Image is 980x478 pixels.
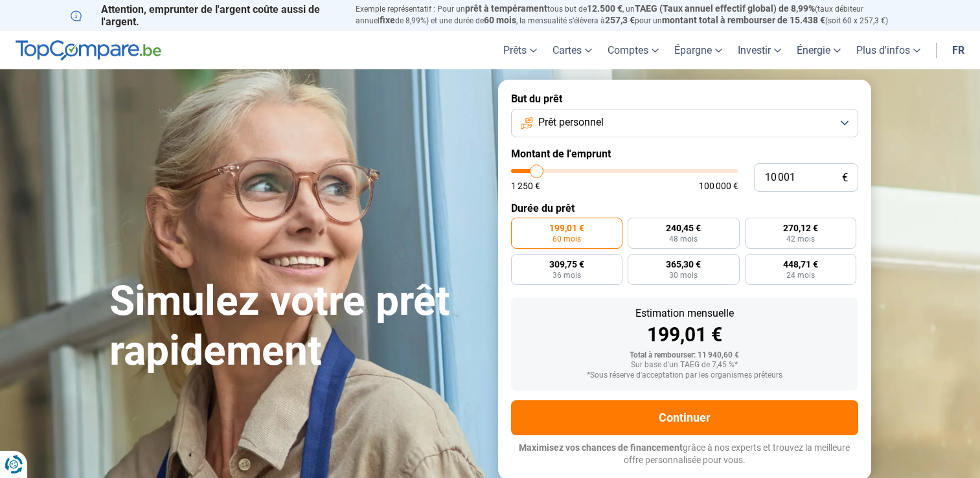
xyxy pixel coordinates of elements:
span: 60 mois [553,235,581,243]
button: Continuer [511,400,858,435]
span: 365,30 € [666,260,701,269]
span: 309,75 € [549,260,584,269]
span: 448,71 € [783,260,818,269]
span: TAEG (Taux annuel effectif global) de 8,99% [635,3,815,14]
a: Comptes [600,31,667,69]
a: Cartes [545,31,600,69]
a: Prêts [496,31,545,69]
span: 240,45 € [666,223,701,233]
span: 257,3 € [605,15,635,25]
h1: Simulez votre prêt rapidement [109,277,483,376]
span: 24 mois [786,271,815,279]
div: Sur base d'un TAEG de 7,45 %* [521,361,848,370]
span: 30 mois [669,271,698,279]
span: 1 250 € [511,181,540,190]
span: 100 000 € [699,181,738,190]
p: grâce à nos experts et trouvez la meilleure offre personnalisée pour vous. [511,442,858,467]
p: Exemple représentatif : Pour un tous but de , un (taux débiteur annuel de 8,99%) et une durée de ... [356,3,910,27]
span: 48 mois [669,235,698,243]
span: 199,01 € [549,223,584,233]
a: fr [944,31,972,69]
img: TopCompare [16,40,161,61]
span: 12.500 € [587,3,622,14]
span: Prêt personnel [538,115,604,130]
span: Maximisez vos chances de financement [519,442,683,453]
div: 199,01 € [521,325,848,345]
span: fixe [380,15,395,25]
span: montant total à rembourser de 15.438 € [662,15,825,25]
button: Prêt personnel [511,109,858,137]
span: 42 mois [786,235,815,243]
div: Estimation mensuelle [521,308,848,319]
span: 270,12 € [783,223,818,233]
span: prêt à tempérament [465,3,547,14]
span: 60 mois [484,15,516,25]
div: *Sous réserve d'acceptation par les organismes prêteurs [521,371,848,380]
a: Plus d'infos [849,31,928,69]
label: But du prêt [511,93,858,105]
p: Attention, emprunter de l'argent coûte aussi de l'argent. [71,3,340,28]
a: Énergie [789,31,849,69]
a: Épargne [667,31,730,69]
a: Investir [730,31,789,69]
span: 36 mois [553,271,581,279]
label: Montant de l'emprunt [511,148,858,160]
span: € [842,172,848,183]
div: Total à rembourser: 11 940,60 € [521,351,848,360]
label: Durée du prêt [511,202,858,214]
